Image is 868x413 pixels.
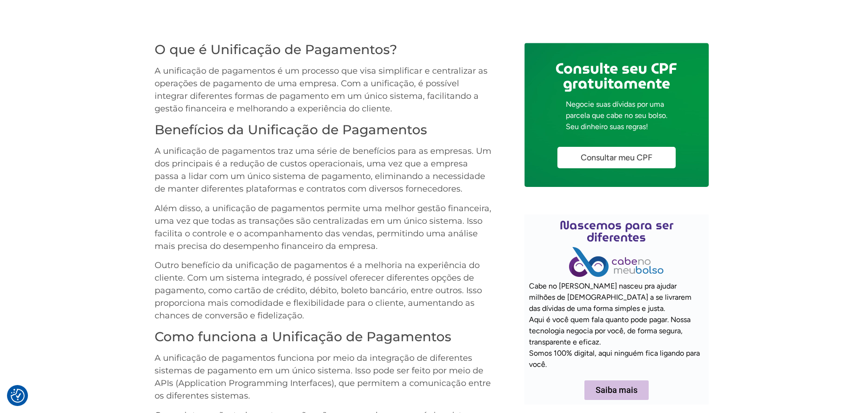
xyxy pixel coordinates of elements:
[155,202,492,253] p: Além disso, a unificação de pagamentos permite uma melhor gestão financeira, uma vez que todas as...
[557,147,676,168] a: Consultar meu CPF
[155,42,492,58] h3: O que é Unificação de Pagamentos?
[566,99,667,132] p: Negocie suas dívidas por uma parcela que cabe no seu bolso. Seu dinheiro suas regras!
[155,65,492,115] p: A unificação de pagamentos é um processo que visa simplificar e centralizar as operações de pagam...
[584,380,649,400] a: Saiba mais
[529,219,704,243] h2: Nascemos para ser diferentes
[596,386,637,394] span: Saiba mais
[529,281,704,370] p: Cabe no [PERSON_NAME] nasceu pra ajudar milhões de [DEMOGRAPHIC_DATA] a se livrarem das dívidas d...
[155,352,492,402] p: A unificação de pagamentos funciona por meio da integração de diferentes sistemas de pagamento em...
[155,145,492,195] p: A unificação de pagamentos traz uma série de benefícios para as empresas. Um dos principais é a r...
[581,153,652,162] span: Consultar meu CPF
[11,389,25,403] button: Preferências de consentimento
[155,329,492,345] h3: Como funciona a Unificação de Pagamentos
[569,247,664,277] img: Cabe no Meu Bolso
[11,389,25,403] img: Revisit consent button
[155,259,492,322] p: Outro benefício da unificação de pagamentos é a melhoria na experiência do cliente. Com um sistem...
[556,61,677,91] h2: Consulte seu CPF gratuitamente
[155,122,492,138] h3: Benefícios da Unificação de Pagamentos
